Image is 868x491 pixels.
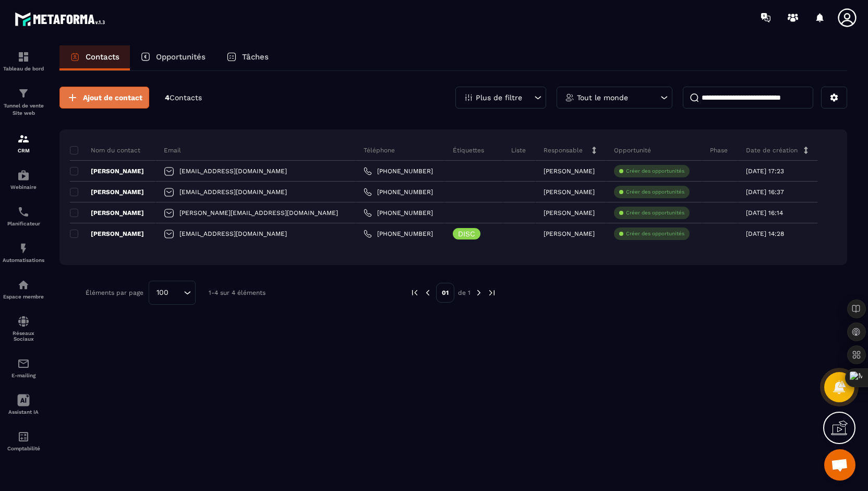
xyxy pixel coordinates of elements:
p: Espace membre [3,294,44,300]
p: Opportunité [614,146,651,154]
p: Étiquettes [453,146,484,154]
img: formation [17,51,30,63]
span: 100 [153,287,172,298]
a: automationsautomationsAutomatisations [3,234,44,271]
img: formation [17,133,30,145]
img: email [17,357,30,370]
p: [DATE] 16:37 [746,188,784,196]
p: Créer des opportunités [626,167,684,175]
p: 4 [165,93,202,103]
img: scheduler [17,206,30,218]
a: Opportunités [130,45,216,70]
img: accountant [17,430,30,443]
p: [DATE] 17:23 [746,167,784,175]
img: prev [410,288,419,297]
a: [PHONE_NUMBER] [364,188,433,196]
a: [PHONE_NUMBER] [364,230,433,238]
img: prev [423,288,432,297]
p: Plus de filtre [476,94,522,101]
img: automations [17,242,30,255]
p: Liste [511,146,526,154]
a: Assistant IA [3,386,44,423]
p: Date de création [746,146,798,154]
p: [PERSON_NAME] [544,230,595,237]
div: Search for option [149,281,196,305]
p: [PERSON_NAME] [70,188,144,196]
p: [PERSON_NAME] [70,167,144,175]
p: E-mailing [3,373,44,378]
p: [PERSON_NAME] [544,209,595,217]
p: [PERSON_NAME] [70,209,144,217]
p: [PERSON_NAME] [544,167,595,175]
p: [DATE] 16:14 [746,209,783,217]
span: Ajout de contact [83,92,142,103]
p: Automatisations [3,257,44,263]
p: Comptabilité [3,446,44,451]
img: formation [17,87,30,100]
p: Opportunités [156,52,206,62]
a: social-networksocial-networkRéseaux Sociaux [3,307,44,350]
p: Phase [710,146,728,154]
p: Tunnel de vente Site web [3,102,44,117]
p: Tout le monde [577,94,628,101]
img: automations [17,279,30,291]
a: automationsautomationsWebinaire [3,161,44,198]
button: Ajout de contact [59,87,149,109]
p: Planificateur [3,221,44,226]
a: automationsautomationsEspace membre [3,271,44,307]
img: next [487,288,497,297]
a: [PHONE_NUMBER] [364,167,433,175]
p: Éléments par page [86,289,143,296]
a: Tâches [216,45,279,70]
p: DISC [458,230,475,237]
input: Search for option [172,287,181,298]
p: Tableau de bord [3,66,44,71]
p: [DATE] 14:28 [746,230,784,237]
p: 1-4 sur 4 éléments [209,289,266,296]
p: [PERSON_NAME] [70,230,144,238]
p: Webinaire [3,184,44,190]
a: accountantaccountantComptabilité [3,423,44,459]
p: Nom du contact [70,146,140,154]
span: Contacts [170,93,202,102]
img: next [474,288,484,297]
p: Créer des opportunités [626,209,684,217]
p: Contacts [86,52,119,62]
img: automations [17,169,30,182]
img: logo [15,9,108,29]
p: Réseaux Sociaux [3,330,44,342]
p: Assistant IA [3,409,44,415]
p: 01 [436,283,454,303]
a: [PHONE_NUMBER] [364,209,433,217]
a: schedulerschedulerPlanificateur [3,198,44,234]
p: Téléphone [364,146,395,154]
div: Ouvrir le chat [824,449,855,481]
a: emailemailE-mailing [3,350,44,386]
a: Contacts [59,45,130,70]
p: Tâches [242,52,269,62]
a: formationformationTunnel de vente Site web [3,79,44,125]
p: Créer des opportunités [626,230,684,237]
p: Responsable [544,146,583,154]
p: [PERSON_NAME] [544,188,595,196]
img: social-network [17,315,30,328]
p: de 1 [458,289,471,297]
p: CRM [3,148,44,153]
p: Email [164,146,181,154]
p: Créer des opportunités [626,188,684,196]
a: formationformationCRM [3,125,44,161]
a: formationformationTableau de bord [3,43,44,79]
